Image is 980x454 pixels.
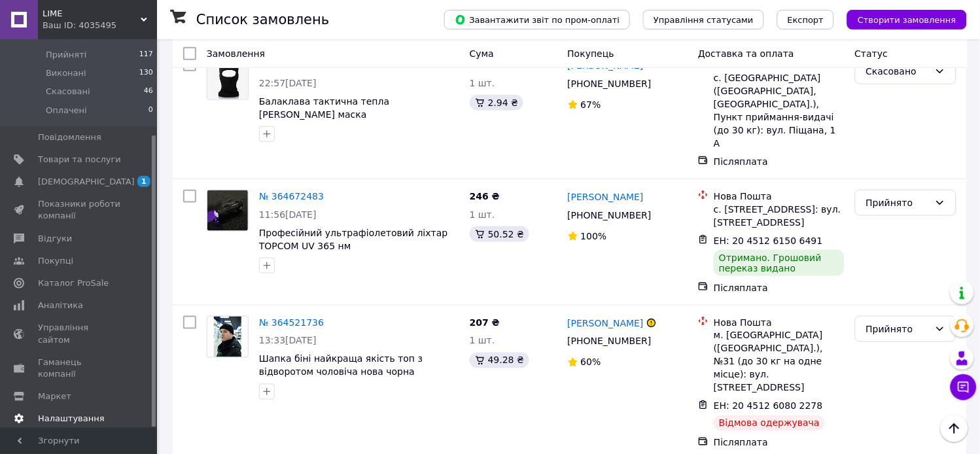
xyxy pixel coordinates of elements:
span: Доставка та оплата [698,48,794,59]
span: 1 [137,176,150,187]
span: Повідомлення [38,131,101,143]
span: Статус [855,48,888,59]
span: Гаманець компанії [38,357,121,380]
span: Каталог ProSale [38,277,109,289]
div: м. [GEOGRAPHIC_DATA] ([GEOGRAPHIC_DATA].), №31 (до 30 кг на одне місце): вул. [STREET_ADDRESS] [714,329,845,394]
div: Післяплата [714,281,845,294]
a: Професійний ультрафіолетовий ліхтар TOPCOM UV 365 нм [259,228,448,251]
span: [DEMOGRAPHIC_DATA] [38,176,135,188]
div: [PHONE_NUMBER] [565,206,654,224]
span: Покупці [38,255,73,267]
span: 117 [139,49,153,61]
span: Оплачені [46,105,87,116]
span: Показники роботи компанії [38,198,121,222]
img: Фото товару [207,190,248,231]
a: Фото товару [207,58,249,100]
span: 246 ₴ [470,191,500,201]
span: 1 шт. [470,209,495,220]
span: Відгуки [38,233,72,245]
span: Створити замовлення [858,15,956,25]
button: Створити замовлення [847,10,967,29]
a: № 364672483 [259,191,324,201]
span: 13:33[DATE] [259,336,317,346]
div: Прийнято [866,196,930,210]
a: Балаклава тактична тепла [PERSON_NAME] маска [259,96,389,120]
a: [PERSON_NAME] [568,190,644,203]
span: Скасовані [46,86,90,97]
span: Аналітика [38,300,83,311]
div: с. [GEOGRAPHIC_DATA] ([GEOGRAPHIC_DATA], [GEOGRAPHIC_DATA].), Пункт приймання-видачі (до 30 кг): ... [714,71,845,150]
img: Фото товару [214,317,241,357]
div: Нова Пошта [714,316,845,329]
div: Отримано. Грошовий переказ видано [714,250,845,276]
div: 49.28 ₴ [470,353,529,368]
a: Шапка біні найкраща якість топ з відворотом чоловіча нова чорна [259,354,423,377]
span: 22:57[DATE] [259,78,317,88]
span: Cума [470,48,494,59]
a: [PERSON_NAME] [568,317,644,330]
button: Експорт [777,10,835,29]
div: Післяплата [714,155,845,168]
div: с. [STREET_ADDRESS]: вул. [STREET_ADDRESS] [714,203,845,229]
span: Виконані [46,67,86,79]
div: [PHONE_NUMBER] [565,332,654,351]
span: 1 шт. [470,78,495,88]
button: Управління статусами [643,10,764,29]
div: Нова Пошта [714,190,845,203]
div: Прийнято [866,322,930,336]
span: Управління сайтом [38,322,121,345]
button: Наверх [941,415,968,442]
span: 11:56[DATE] [259,209,317,220]
img: Фото товару [207,59,248,99]
span: 0 [149,105,153,116]
span: Прийняті [46,49,86,61]
div: Ваш ID: 4035495 [43,20,157,31]
span: 67% [581,99,601,110]
div: Відмова одержувача [714,415,825,431]
button: Завантажити звіт по пром-оплаті [444,10,630,29]
span: Експорт [788,15,824,25]
span: Замовлення [207,48,265,59]
span: 100% [581,231,607,241]
a: Створити замовлення [834,14,967,24]
span: Товари та послуги [38,154,121,166]
span: ЕН: 20 4512 6080 2278 [714,401,823,411]
a: Фото товару [207,190,249,232]
span: Налаштування [38,413,105,425]
h1: Список замовлень [196,12,329,27]
span: 60% [581,357,601,368]
div: 2.94 ₴ [470,95,523,111]
button: Чат з покупцем [951,374,977,400]
span: LIME [43,8,141,20]
span: Маркет [38,391,71,402]
span: 207 ₴ [470,317,500,328]
span: Управління статусами [654,15,754,25]
span: Покупець [568,48,614,59]
a: № 364521736 [259,317,324,328]
a: Фото товару [207,316,249,358]
div: Післяплата [714,436,845,449]
div: [PHONE_NUMBER] [565,75,654,93]
span: ЕН: 20 4512 6150 6491 [714,236,823,246]
span: 1 шт. [470,336,495,346]
span: 130 [139,67,153,79]
div: 50.52 ₴ [470,226,529,242]
span: 46 [144,86,153,97]
span: Завантажити звіт по пром-оплаті [455,14,620,26]
div: Скасовано [866,64,930,79]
